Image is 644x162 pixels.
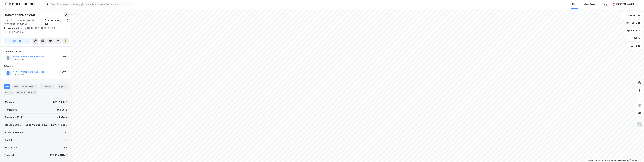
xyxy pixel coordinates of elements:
div: 14 [65,131,67,134]
div: [GEOGRAPHIC_DATA] 256, [STREET_ADDRESS] [4,26,66,34]
div: Drammensveien 260 [4,12,36,17]
div: Gårdeiere [4,64,69,68]
div: 938 111 545 [13,59,25,61]
div: 2 [33,91,36,94]
div: Hjemmelshaver [4,49,69,53]
div: [GEOGRAPHIC_DATA], 7/1 [45,19,69,26]
button: Bokmerker [621,12,643,19]
div: 0283, [GEOGRAPHIC_DATA], [GEOGRAPHIC_DATA] [4,19,45,26]
div: [PERSON_NAME] [49,153,67,157]
div: Info [4,84,10,89]
div: 14 [34,85,37,88]
button: Datasett [624,20,643,26]
div: Matrikkel [5,100,15,104]
div: Kart [572,2,577,6]
div: 2 [51,85,54,88]
div: 938 111 545 [13,74,25,76]
button: Tag [4,38,31,44]
div: Leietakere [21,84,38,89]
img: Z [637,121,643,127]
div: [PERSON_NAME] [616,2,634,6]
div: Bolig [602,2,607,6]
div: Antall leietakere [5,131,23,134]
input: Søk på adresse, matrikkel, gårdeiere, leietakere eller personer [50,2,134,7]
button: Tags [628,43,643,49]
iframe: Chat Widget [628,147,644,162]
div: 100% [60,55,67,59]
div: Bruksareal (BRA) [5,115,23,119]
div: 301-7-1-0-0 [53,100,67,104]
div: Eiere [12,84,20,89]
button: Filter [628,35,643,41]
div: Nei [64,138,67,142]
span: Tilhørende adresser: [4,27,27,29]
button: Analyse [624,27,643,34]
div: Tinglyst [5,153,14,157]
div: Punktleie [5,138,15,142]
div: 9 [64,85,67,88]
div: 100% [60,70,67,74]
div: Datasett [40,84,55,89]
div: Nei [64,146,67,150]
div: 3 [10,91,13,94]
img: logo.f888ab2527a4732fd821a326f86c7f29.svg [5,1,38,7]
div: Mine Tags [584,2,595,6]
div: Undervisning, Industri, Kontor, Handel [26,123,67,127]
div: Eiendomstype [5,123,21,127]
div: ESG [4,90,14,95]
div: 45 974 ㎡ [57,115,67,119]
a: OpenStreetMap [598,159,613,162]
div: Transaksjoner [16,90,37,95]
div: 56 508 ㎡ [57,108,67,112]
div: Bygg [57,84,68,89]
a: Mapbox [588,159,597,162]
div: Festegrunn [5,146,17,150]
div: Tomteareal [5,108,18,112]
a: Improve this map [614,159,629,162]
